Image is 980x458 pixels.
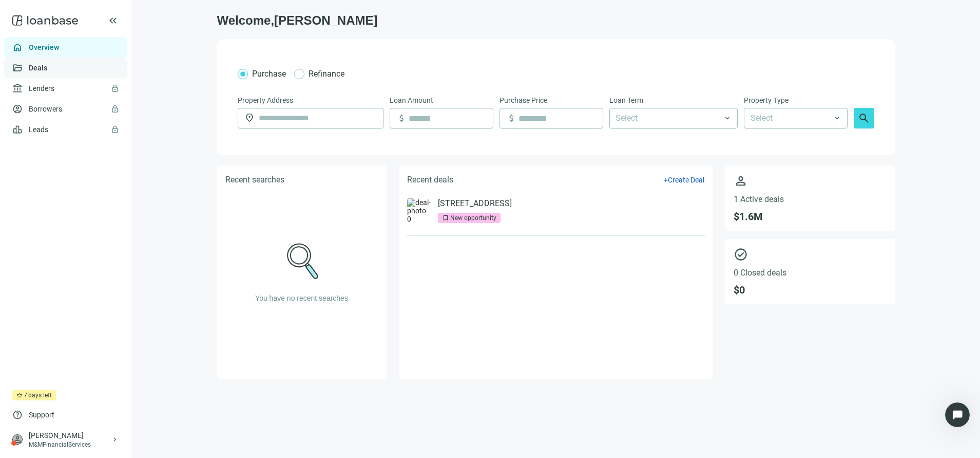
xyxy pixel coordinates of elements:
[142,331,157,352] span: 😞
[29,410,54,420] span: Support
[255,294,348,302] span: You have no recent searches
[499,95,547,106] span: Purchase Price
[945,402,970,427] iframe: Intercom live chat
[328,4,347,23] div: Close
[438,198,512,209] a: [STREET_ADDRESS]
[854,108,874,129] button: search
[734,194,887,204] span: 1 Active deals
[734,247,887,262] span: check_circle
[196,331,210,352] span: 😃
[111,105,119,113] span: lock
[609,95,643,106] span: Loan Term
[163,331,190,352] span: neutral face reaction
[309,4,328,24] button: Collapse window
[16,392,23,398] span: crown
[217,12,895,29] h1: Welcome, [PERSON_NAME]
[734,174,887,188] span: person
[29,441,111,449] div: M&MFinancialServices
[734,210,887,223] span: $ 1.6M
[407,198,432,223] img: deal-photo-0
[238,95,293,106] span: Property Address
[7,4,26,24] button: go back
[29,64,47,72] a: Deals
[29,43,59,51] a: Overview
[734,284,887,296] span: $ 0
[29,430,111,441] div: [PERSON_NAME]
[28,390,52,400] span: days left
[396,113,407,123] span: attach_money
[12,410,23,420] span: help
[107,14,119,27] button: keyboard_double_arrow_left
[744,95,789,106] span: Property Type
[24,390,27,400] span: 7
[664,176,668,184] span: +
[407,174,453,186] h5: Recent deals
[111,125,119,134] span: lock
[442,214,449,222] span: bookmark
[506,113,516,123] span: attach_money
[252,69,286,79] span: Purchase
[734,268,887,278] span: 0 Closed deals
[244,113,255,123] span: location_on
[190,331,217,352] span: smiley reaction
[668,176,704,184] span: Create Deal
[12,321,341,332] div: Did this answer your question?
[169,331,184,352] span: 😐
[12,434,23,445] span: person
[137,331,163,352] span: disappointed reaction
[663,175,705,185] button: +Create Deal
[390,95,433,106] span: Loan Amount
[309,69,344,79] span: Refinance
[136,364,218,373] a: Open in help center
[450,213,496,223] div: New opportunity
[111,84,119,93] span: lock
[111,435,119,444] span: keyboard_arrow_right
[225,174,284,186] h5: Recent searches
[858,112,870,124] span: search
